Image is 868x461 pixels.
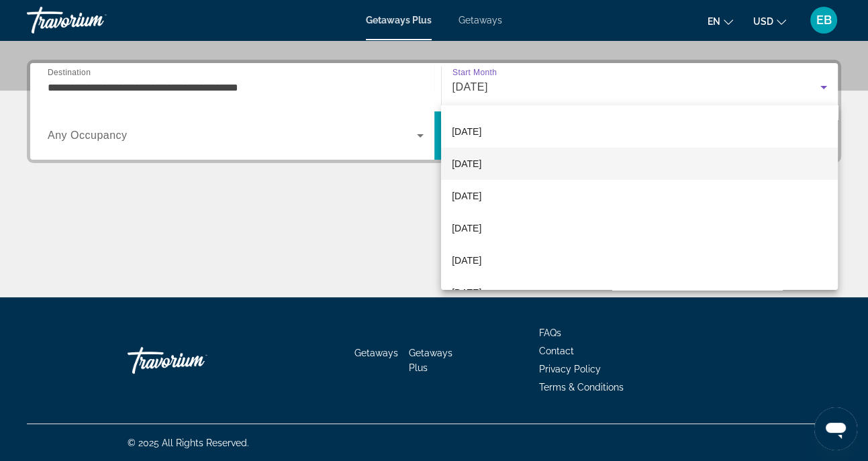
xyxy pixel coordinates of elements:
[452,220,481,236] span: [DATE]
[452,156,481,172] span: [DATE]
[452,252,481,268] span: [DATE]
[814,407,857,450] iframe: Button to launch messaging window
[452,188,481,204] span: [DATE]
[452,285,481,301] span: [DATE]
[452,123,481,140] span: [DATE]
